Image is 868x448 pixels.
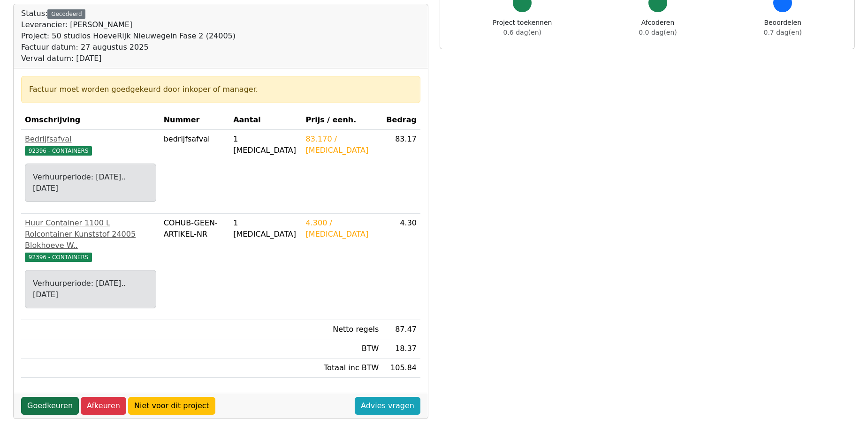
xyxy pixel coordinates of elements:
td: bedrijfsafval [160,130,230,214]
td: BTW [302,339,383,358]
td: COHUB-GEEN-ARTIKEL-NR [160,214,230,320]
div: Factuur datum: 27 augustus 2025 [21,42,236,53]
div: Verval datum: [DATE] [21,53,236,64]
span: 0.0 dag(en) [639,29,677,36]
th: Omschrijving [21,111,160,130]
div: 4.300 / [MEDICAL_DATA] [306,217,379,240]
div: Gecodeerd [47,9,85,19]
span: 92396 - CONTAINERS [25,253,92,262]
div: Verhuurperiode: [DATE]..[DATE] [33,278,148,300]
a: Huur Container 1100 L Rolcontainer Kunststof 24005 Blokhoeve W..92396 - CONTAINERS [25,217,156,262]
th: Bedrag [382,111,420,130]
div: 1 [MEDICAL_DATA] [233,134,298,156]
td: 4.30 [382,214,420,320]
a: Niet voor dit project [128,397,215,415]
div: Status: [21,8,236,64]
td: 87.47 [382,320,420,339]
div: Verhuurperiode: [DATE]..[DATE] [33,172,148,194]
div: Project toekennen [493,18,552,37]
div: 1 [MEDICAL_DATA] [233,217,298,240]
div: Bedrijfsafval [25,134,156,145]
a: Afkeuren [81,397,126,415]
span: 92396 - CONTAINERS [25,146,92,156]
a: Bedrijfsafval92396 - CONTAINERS [25,134,156,156]
td: 83.17 [382,130,420,214]
a: Advies vragen [355,397,420,415]
td: 105.84 [382,358,420,378]
div: Beoordelen [764,18,802,37]
span: 0.6 dag(en) [503,29,541,36]
td: 18.37 [382,339,420,358]
div: Factuur moet worden goedgekeurd door inkoper of manager. [29,84,412,95]
div: Huur Container 1100 L Rolcontainer Kunststof 24005 Blokhoeve W.. [25,217,156,251]
th: Prijs / eenh. [302,111,383,130]
td: Netto regels [302,320,383,339]
a: Goedkeuren [21,397,79,415]
td: Totaal inc BTW [302,358,383,378]
div: Leverancier: [PERSON_NAME] [21,19,236,30]
div: Project: 50 studios HoeveRijk Nieuwegein Fase 2 (24005) [21,30,236,42]
div: 83.170 / [MEDICAL_DATA] [306,134,379,156]
th: Nummer [160,111,230,130]
th: Aantal [229,111,302,130]
span: 0.7 dag(en) [764,29,802,36]
div: Afcoderen [639,18,677,37]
